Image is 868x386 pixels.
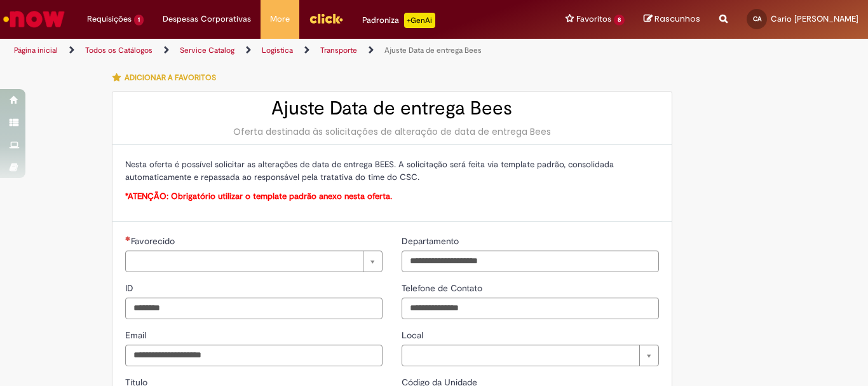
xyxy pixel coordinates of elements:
a: Limpar campo Local [402,345,659,366]
span: Necessários [125,236,131,241]
h2: Ajuste Data de entrega Bees [125,98,659,119]
p: +GenAi [404,13,435,28]
div: Oferta destinada às solicitações de alteração de data de entrega Bees [125,125,659,138]
span: More [270,13,290,25]
a: Ajuste Data de entrega Bees [384,45,482,55]
span: Despesas Corporativas [163,13,251,25]
div: Padroniza [362,13,435,28]
span: Nesta oferta é possível solicitar as alterações de data de entrega BEES. A solicitação será feita... [125,159,614,183]
span: Email [125,329,149,341]
a: Rascunhos [644,13,700,25]
ul: Trilhas de página [10,39,569,62]
span: ID [125,282,136,294]
a: Página inicial [14,45,58,55]
button: Adicionar a Favoritos [112,64,223,91]
span: Necessários - Favorecido [131,235,177,247]
span: Departamento [402,235,461,247]
span: Favoritos [576,13,611,25]
img: click_logo_yellow_360x200.png [309,9,343,28]
span: Rascunhos [654,13,700,25]
input: Departamento [402,251,659,272]
span: CA [753,15,761,23]
a: Logistica [262,45,293,55]
input: ID [125,298,383,319]
a: Limpar campo Favorecido [125,251,383,272]
span: *ATENÇÃO: Obrigatório utilizar o template padrão anexo nesta oferta. [125,191,392,202]
span: Telefone de Contato [402,282,485,294]
a: Service Catalog [180,45,234,55]
span: Local [402,329,426,341]
input: Email [125,345,383,366]
a: Transporte [320,45,357,55]
a: Todos os Catálogos [85,45,153,55]
input: Telefone de Contato [402,298,659,319]
span: Adicionar a Favoritos [125,72,216,83]
span: 8 [614,15,625,25]
span: 1 [134,15,144,25]
span: Cario [PERSON_NAME] [771,13,858,24]
img: ServiceNow [1,6,67,32]
span: Requisições [87,13,132,25]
